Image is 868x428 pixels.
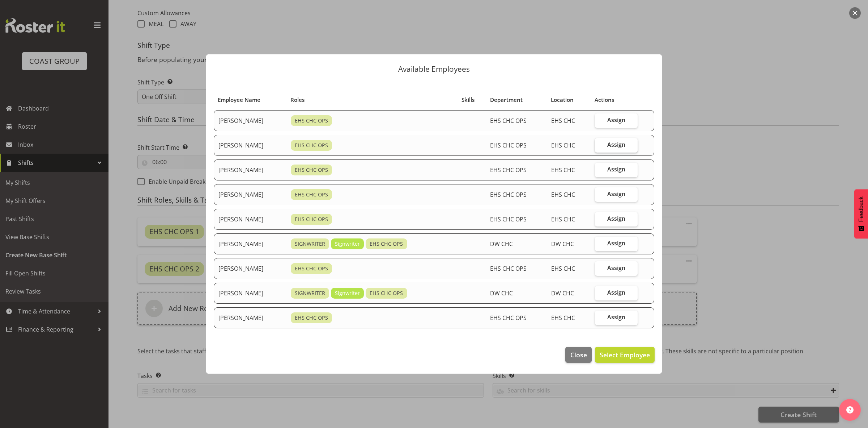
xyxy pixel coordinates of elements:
[490,191,527,199] span: EHS CHC OPS
[295,240,325,248] span: SIGNWRITER
[607,240,625,247] span: Assign
[551,240,574,248] span: DW CHC
[214,258,286,279] td: [PERSON_NAME]
[551,314,575,322] span: EHS CHC
[214,307,286,328] td: [PERSON_NAME]
[295,289,325,297] span: SIGNWRITER
[490,215,527,223] span: EHS CHC OPS
[858,196,864,222] span: Feedback
[551,265,575,273] span: EHS CHC
[295,141,328,149] span: EHS CHC OPS
[607,190,625,198] span: Assign
[295,215,328,223] span: EHS CHC OPS
[595,347,655,363] button: Select Employee
[490,166,527,174] span: EHS CHC OPS
[290,96,305,104] span: Roles
[490,289,513,297] span: DW CHC
[335,240,360,248] span: Signwriter
[551,96,574,104] span: Location
[295,265,328,273] span: EHS CHC OPS
[490,314,527,322] span: EHS CHC OPS
[607,166,625,173] span: Assign
[607,116,625,124] span: Assign
[607,313,625,321] span: Assign
[370,240,403,248] span: EHS CHC OPS
[295,191,328,199] span: EHS CHC OPS
[607,264,625,271] span: Assign
[551,289,574,297] span: DW CHC
[214,184,286,205] td: [PERSON_NAME]
[854,189,868,238] button: Feedback - Show survey
[461,96,475,104] span: Skills
[214,209,286,230] td: [PERSON_NAME]
[607,289,625,296] span: Assign
[551,141,575,149] span: EHS CHC
[490,240,513,248] span: DW CHC
[600,350,650,359] span: Select Employee
[370,289,403,297] span: EHS CHC OPS
[490,96,523,104] span: Department
[551,117,575,125] span: EHS CHC
[214,233,286,254] td: [PERSON_NAME]
[213,65,655,73] p: Available Employees
[295,314,328,322] span: EHS CHC OPS
[565,347,591,363] button: Close
[551,191,575,199] span: EHS CHC
[551,215,575,223] span: EHS CHC
[551,166,575,174] span: EHS CHC
[570,350,587,360] span: Close
[214,110,286,131] td: [PERSON_NAME]
[295,117,328,125] span: EHS CHC OPS
[490,141,527,149] span: EHS CHC OPS
[595,96,614,104] span: Actions
[607,141,625,148] span: Assign
[214,283,286,304] td: [PERSON_NAME]
[607,215,625,222] span: Assign
[214,159,286,180] td: [PERSON_NAME]
[218,96,260,104] span: Employee Name
[295,166,328,174] span: EHS CHC OPS
[335,289,360,297] span: Signwriter
[214,135,286,156] td: [PERSON_NAME]
[490,265,527,273] span: EHS CHC OPS
[846,406,854,414] img: help-xxl-2.png
[490,117,527,125] span: EHS CHC OPS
